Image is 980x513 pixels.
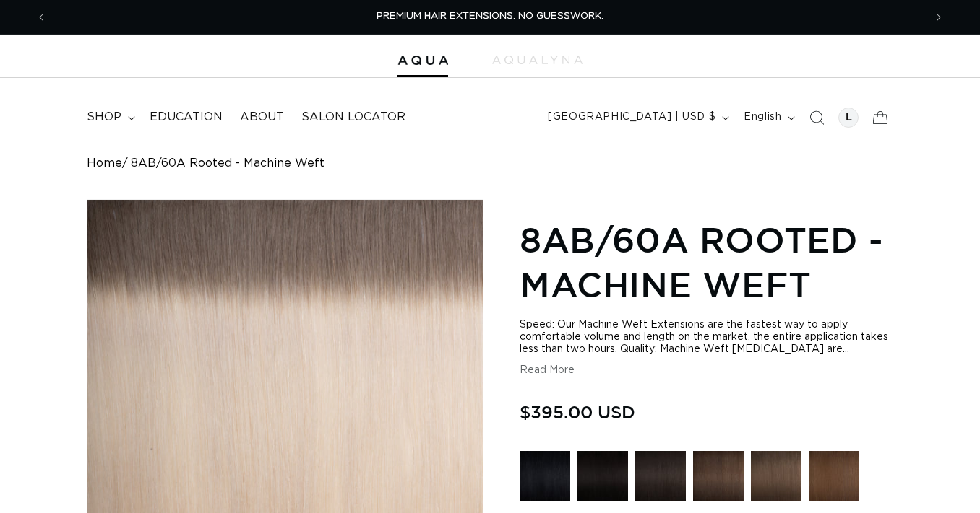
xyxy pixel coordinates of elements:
a: Salon Locator [293,101,414,133]
img: aqualyna.com [492,56,583,64]
span: English [744,110,781,125]
span: 8AB/60A Rooted - Machine Weft [131,157,324,170]
span: $395.00 USD [520,398,635,426]
img: 4AB Medium Ash Brown - Machine Weft [751,451,801,501]
img: 1B Soft Black - Machine Weft [635,451,686,501]
img: 4 Medium Brown - Machine Weft [809,451,859,501]
span: About [240,110,284,125]
a: 4 Medium Brown - Machine Weft [809,451,859,509]
button: [GEOGRAPHIC_DATA] | USD $ [539,104,735,131]
button: English [735,104,801,131]
span: Education [150,110,223,125]
summary: shop [78,101,141,133]
button: Next announcement [923,4,955,31]
img: Aqua Hair Extensions [397,56,448,66]
a: 4AB Medium Ash Brown - Machine Weft [751,451,801,509]
a: 1 Black - Machine Weft [520,451,570,509]
img: 1 Black - Machine Weft [520,451,570,501]
nav: breadcrumbs [87,157,894,170]
img: 2 Dark Brown - Machine Weft [693,451,744,501]
h1: 8AB/60A Rooted - Machine Weft [520,217,893,307]
a: Home [87,157,122,170]
summary: Search [801,102,833,133]
a: Education [141,101,231,133]
a: 2 Dark Brown - Machine Weft [693,451,744,509]
span: Salon Locator [301,110,405,125]
button: Read More [520,364,575,377]
a: 1B Soft Black - Machine Weft [635,451,686,509]
button: Previous announcement [25,4,57,31]
div: Speed: Our Machine Weft Extensions are the fastest way to apply comfortable volume and length on ... [520,319,893,356]
a: About [231,101,293,133]
span: shop [87,110,121,125]
span: [GEOGRAPHIC_DATA] | USD $ [548,110,715,125]
span: PREMIUM HAIR EXTENSIONS. NO GUESSWORK. [377,12,603,21]
a: 1N Natural Black - Machine Weft [577,451,628,509]
img: 1N Natural Black - Machine Weft [577,451,628,501]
